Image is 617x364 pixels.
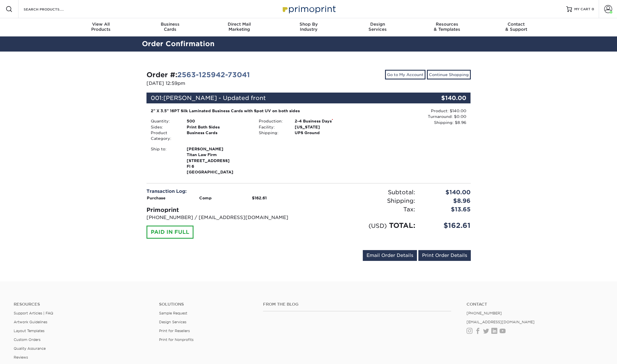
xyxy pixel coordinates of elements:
div: $8.96 [420,197,475,205]
div: Shipping: [309,197,420,205]
span: Design [343,22,412,27]
a: Layout Templates [14,329,44,333]
a: Print for Resellers [159,329,190,333]
span: 0 [592,7,594,11]
strong: Comp [199,196,212,200]
a: Go to My Account [385,70,425,79]
span: Fl 6 [187,163,250,169]
a: Contact [467,302,603,307]
a: Print for Nonprofits [159,338,194,342]
span: Business [135,22,205,27]
a: View AllProducts [66,18,136,36]
div: Facility: [254,124,290,130]
div: $13.65 [420,205,475,214]
a: Shop ByIndustry [274,18,343,36]
div: Transaction Log: [146,188,304,195]
div: & Templates [412,22,482,32]
a: Email Order Details [363,250,417,261]
a: Resources& Templates [412,18,482,36]
p: [PHONE_NUMBER] / [EMAIL_ADDRESS][DOMAIN_NAME] [146,214,304,221]
div: Ship to: [146,146,182,175]
div: UPS Ground [290,130,363,136]
span: Shop By [274,22,343,27]
strong: $162.61 [252,196,267,200]
a: Reviews [14,355,28,359]
div: Print Both Sides [182,124,254,130]
input: SEARCH PRODUCTS..... [23,6,79,13]
h4: Resources [14,302,150,307]
a: Custom Orders [14,338,40,342]
strong: Order #: [146,71,250,79]
a: Direct MailMarketing [205,18,274,36]
div: Products [66,22,136,32]
span: [PERSON_NAME] - Updated front [163,95,266,101]
div: 001: [146,93,417,103]
span: View All [66,22,136,27]
a: BusinessCards [135,18,205,36]
div: $140.00 [417,93,471,103]
span: TOTAL: [389,221,415,230]
div: Primoprint [146,206,304,214]
div: Product Category: [146,130,182,142]
a: Contact& Support [482,18,551,36]
div: Production: [254,118,290,124]
span: [PERSON_NAME] [187,146,250,152]
div: Shipping: [254,130,290,136]
div: Services [343,22,412,32]
a: Sample Request [159,311,187,315]
span: Resources [412,22,482,27]
a: [EMAIL_ADDRESS][DOMAIN_NAME] [467,320,535,324]
div: Cards [135,22,205,32]
p: [DATE] 12:59pm [146,80,304,87]
a: [PHONE_NUMBER] [467,311,502,315]
div: $162.61 [420,220,475,231]
a: Support Articles | FAQ [14,311,53,315]
div: PAID IN FULL [146,226,194,239]
a: 2563-125942-73041 [177,71,250,79]
span: Titan Law Firm [187,152,250,158]
h4: From the Blog [263,302,451,307]
div: Sides: [146,124,182,130]
div: Business Cards [182,130,254,142]
div: Marketing [205,22,274,32]
span: Direct Mail [205,22,274,27]
span: Contact [482,22,551,27]
div: [US_STATE] [290,124,363,130]
a: Quality Assurance [14,346,46,351]
div: Industry [274,22,343,32]
div: Subtotal: [309,188,420,197]
small: (USD) [368,222,387,229]
strong: Purchase [147,196,166,200]
div: 500 [182,118,254,124]
div: 2" X 3.5" 16PT Silk Laminated Business Cards with Spot UV on both sides [151,108,359,114]
h2: Order Confirmation [138,39,480,49]
div: Product: $140.00 Turnaround: $0.00 Shipping: $8.96 [363,108,466,125]
div: & Support [482,22,551,32]
div: Tax: [309,205,420,214]
strong: [GEOGRAPHIC_DATA] [187,146,250,175]
div: Quantity: [146,118,182,124]
a: Design Services [159,320,186,324]
img: Primoprint [280,3,337,15]
a: Continue Shopping [427,70,471,79]
a: Print Order Details [418,250,471,261]
h4: Solutions [159,302,254,307]
a: DesignServices [343,18,412,36]
a: Artwork Guidelines [14,320,47,324]
span: [STREET_ADDRESS] [187,158,250,163]
div: $140.00 [420,188,475,197]
span: MY CART [574,7,590,12]
div: 2-4 Business Days [290,118,363,124]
